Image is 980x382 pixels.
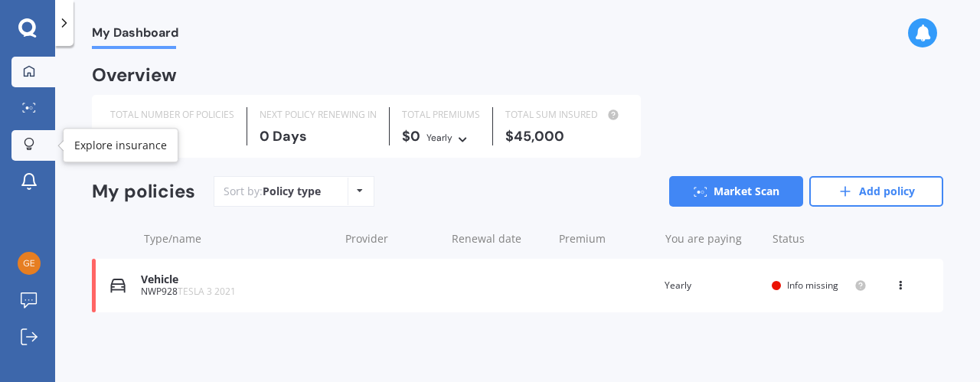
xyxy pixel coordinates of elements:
[665,278,759,293] div: Yearly
[402,107,480,122] div: TOTAL PREMIUMS
[426,130,452,145] div: Yearly
[402,129,480,145] div: $0
[110,278,126,293] img: Vehicle
[92,67,177,83] div: Overview
[18,252,41,275] img: 18d354041cd6c8138eaad5b1907c670f
[178,285,236,298] span: TESLA 3 2021
[92,25,178,46] span: My Dashboard
[787,279,838,292] span: Info missing
[669,176,803,207] a: Market Scan
[141,273,331,286] div: Vehicle
[141,286,331,297] div: NWP928
[263,184,321,199] div: Policy type
[74,138,167,153] div: Explore insurance
[260,107,377,122] div: NEXT POLICY RENEWING IN
[505,129,622,144] div: $45,000
[452,231,546,247] div: Renewal date
[144,231,333,247] div: Type/name
[505,107,622,122] div: TOTAL SUM INSURED
[665,231,759,247] div: You are paying
[110,107,234,122] div: TOTAL NUMBER OF POLICIES
[345,231,439,247] div: Provider
[773,231,867,247] div: Status
[260,129,377,144] div: 0 Days
[559,231,653,247] div: Premium
[224,184,321,199] div: Sort by:
[809,176,943,207] a: Add policy
[92,181,195,203] div: My policies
